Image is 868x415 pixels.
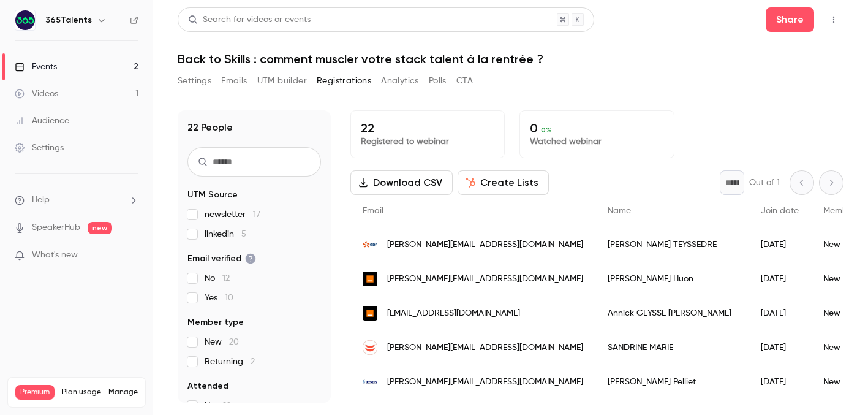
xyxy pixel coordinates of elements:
[205,228,246,240] span: linkedin
[32,194,50,207] span: Help
[363,207,383,215] span: Email
[15,61,57,73] div: Events
[188,13,311,26] div: Search for videos or events
[363,340,377,355] img: malakoffhumanis.com
[363,306,377,321] img: orange.com
[363,237,377,252] img: edf.fr
[363,375,377,389] img: ipsen.com
[749,365,811,399] div: [DATE]
[15,115,69,127] div: Audience
[749,262,811,296] div: [DATE]
[187,189,238,201] span: UTM Source
[530,121,663,135] p: 0
[361,135,494,148] p: Registered to webinar
[429,71,447,91] button: Polls
[363,272,377,286] img: orange.com
[541,126,552,134] span: 0 %
[608,207,631,215] span: Name
[108,387,138,397] a: Manage
[187,253,256,265] span: Email verified
[749,227,811,262] div: [DATE]
[387,376,583,389] span: [PERSON_NAME][EMAIL_ADDRESS][DOMAIN_NAME]
[229,338,239,346] span: 20
[595,330,749,365] div: SANDRINE MARIE
[187,120,233,135] h1: 22 People
[766,7,814,32] button: Share
[361,121,494,135] p: 22
[32,221,80,234] a: SpeakerHub
[253,210,260,219] span: 17
[205,208,260,221] span: newsletter
[317,71,371,91] button: Registrations
[15,385,55,400] span: Premium
[205,292,233,304] span: Yes
[187,380,228,392] span: Attended
[761,207,799,215] span: Join date
[530,135,663,148] p: Watched webinar
[32,249,78,262] span: What's new
[205,272,230,284] span: No
[225,294,233,302] span: 10
[387,273,583,286] span: [PERSON_NAME][EMAIL_ADDRESS][DOMAIN_NAME]
[749,177,780,189] p: Out of 1
[205,336,239,348] span: New
[205,400,231,412] span: No
[15,10,35,30] img: 365Talents
[350,170,453,195] button: Download CSV
[456,71,473,91] button: CTA
[15,88,58,100] div: Videos
[222,402,231,410] span: 22
[595,262,749,296] div: [PERSON_NAME] Huon
[62,387,101,397] span: Plan usage
[187,316,244,329] span: Member type
[88,222,112,234] span: new
[749,296,811,330] div: [DATE]
[221,71,247,91] button: Emails
[387,341,583,354] span: [PERSON_NAME][EMAIL_ADDRESS][DOMAIN_NAME]
[15,194,138,207] li: help-dropdown-opener
[222,274,230,283] span: 12
[381,71,419,91] button: Analytics
[205,356,255,368] span: Returning
[387,307,520,320] span: [EMAIL_ADDRESS][DOMAIN_NAME]
[257,71,307,91] button: UTM builder
[595,227,749,262] div: [PERSON_NAME] TEYSSEDRE
[387,238,583,251] span: [PERSON_NAME][EMAIL_ADDRESS][DOMAIN_NAME]
[241,230,246,238] span: 5
[458,170,549,195] button: Create Lists
[45,14,92,26] h6: 365Talents
[251,357,255,366] span: 2
[749,330,811,365] div: [DATE]
[595,365,749,399] div: [PERSON_NAME] Pelliet
[595,296,749,330] div: Annick GEYSSE [PERSON_NAME]
[15,142,64,154] div: Settings
[178,51,843,66] h1: Back to Skills : comment muscler votre stack talent à la rentrée ?
[178,71,211,91] button: Settings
